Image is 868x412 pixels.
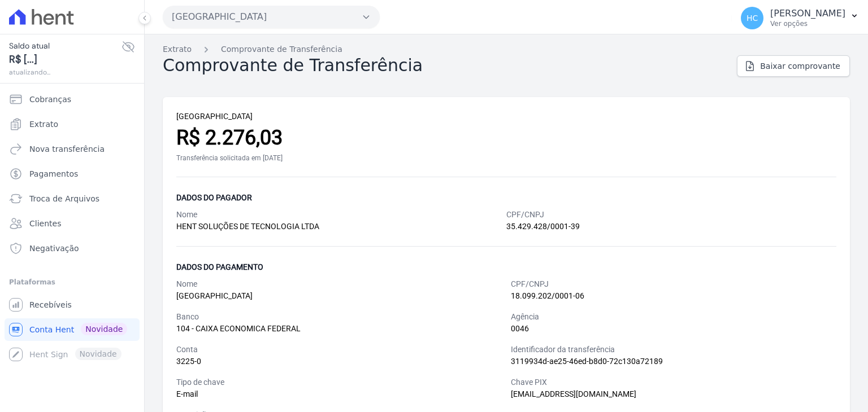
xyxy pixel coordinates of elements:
h2: Comprovante de Transferência [163,55,423,76]
div: 104 - CAIXA ECONOMICA FEDERAL [176,323,502,335]
div: E-mail [176,388,502,400]
div: 35.429.428/0001-39 [506,221,836,233]
a: Conta Hent Novidade [5,318,140,341]
a: Cobranças [5,88,140,111]
span: R$ [...] [9,52,121,67]
span: Troca de Arquivos [29,193,99,204]
div: Tipo de chave [176,376,502,388]
div: Agência [511,311,836,323]
span: Recebíveis [29,299,72,310]
p: [PERSON_NAME] [770,8,845,19]
span: Cobranças [29,94,71,105]
span: Extrato [29,119,58,130]
a: Comprovante de Transferência [221,43,342,55]
div: Transferência solicitada em [DATE] [176,153,836,163]
div: CPF/CNPJ [511,278,836,290]
nav: Sidebar [9,88,135,366]
span: Pagamentos [29,168,78,179]
div: 0046 [511,323,836,335]
span: HC [747,14,758,22]
a: Nova transferência [5,138,140,160]
span: Nova transferência [29,143,105,155]
a: Extrato [163,43,192,55]
div: Identificador da transferência [511,344,836,356]
span: atualizando... [9,67,121,77]
span: Saldo atual [9,40,121,52]
div: 3225-0 [176,356,502,367]
div: Dados do pagamento [176,260,836,274]
div: Chave PIX [511,376,836,388]
a: Baixar comprovante [737,55,850,77]
span: Conta Hent [29,324,74,335]
a: Negativação [5,237,140,260]
a: Recebíveis [5,293,140,316]
a: Clientes [5,212,140,235]
div: 18.099.202/0001-06 [511,290,836,302]
div: Conta [176,344,502,356]
p: Ver opções [770,19,845,28]
div: Dados do pagador [176,191,836,204]
div: [GEOGRAPHIC_DATA] [176,290,502,302]
div: HENT SOLUÇÕES DE TECNOLOGIA LTDA [176,221,506,233]
nav: Breadcrumb [163,43,850,55]
div: Nome [176,278,502,290]
div: [EMAIL_ADDRESS][DOMAIN_NAME] [511,388,836,400]
span: Clientes [29,218,61,229]
div: Nome [176,209,506,221]
span: Negativação [29,243,79,254]
div: 3119934d-ae25-46ed-b8d0-72c130a72189 [511,356,836,367]
button: HC [PERSON_NAME] Ver opções [732,2,868,34]
a: Pagamentos [5,163,140,185]
span: Baixar comprovante [760,60,840,72]
div: Banco [176,311,502,323]
div: [GEOGRAPHIC_DATA] [176,111,836,122]
div: Plataformas [9,275,135,289]
div: R$ 2.276,03 [176,122,836,153]
a: Troca de Arquivos [5,187,140,210]
div: CPF/CNPJ [506,209,836,221]
a: Extrato [5,113,140,135]
button: [GEOGRAPHIC_DATA] [163,6,380,28]
span: Novidade [81,323,127,335]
